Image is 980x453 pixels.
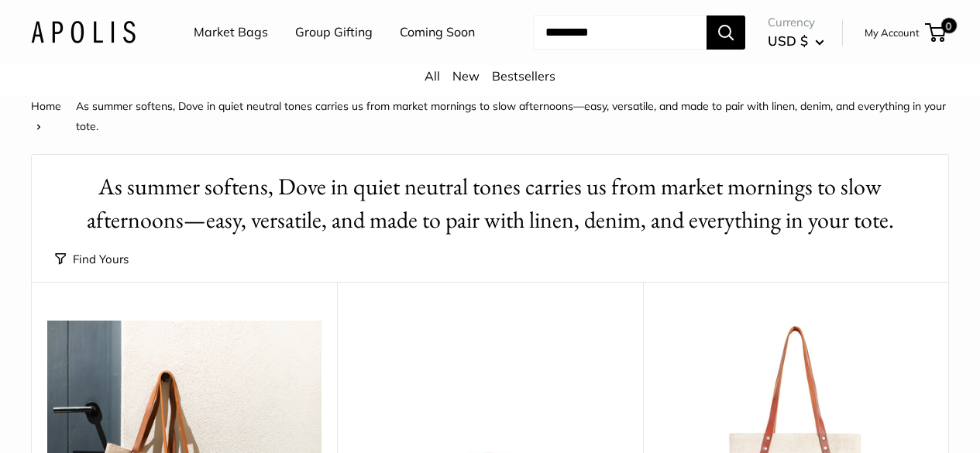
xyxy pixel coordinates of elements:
span: USD $ [768,33,808,49]
a: 0 [927,23,946,42]
button: USD $ [768,29,824,53]
img: Apolis [31,21,136,43]
input: Search... [533,15,707,50]
a: Bestsellers [492,68,555,84]
a: My Account [865,23,920,42]
nav: Breadcrumb [31,96,949,136]
span: As summer softens, Dove in quiet neutral tones carries us from market mornings to slow afternoons... [76,99,946,133]
a: Group Gifting [295,21,373,44]
a: Coming Soon [400,21,475,44]
a: Home [31,99,61,113]
span: Currency [768,12,824,33]
a: New [452,68,480,84]
button: Search [707,15,745,50]
button: Find Yours [55,249,129,270]
h1: As summer softens, Dove in quiet neutral tones carries us from market mornings to slow afternoons... [55,170,925,237]
a: Market Bags [194,21,268,44]
a: All [425,68,440,84]
span: 0 [941,18,957,33]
